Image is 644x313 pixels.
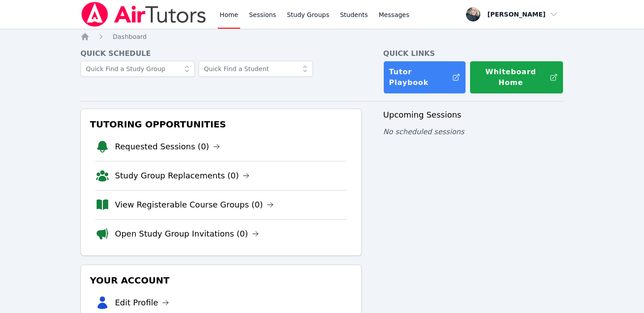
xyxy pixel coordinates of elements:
img: Air Tutors [80,2,207,27]
h4: Quick Schedule [80,48,362,59]
h3: Upcoming Sessions [383,109,563,121]
span: Dashboard [113,33,147,40]
a: Dashboard [113,32,147,41]
h3: Your Account [88,272,354,288]
a: Requested Sessions (0) [115,140,220,153]
a: View Registerable Course Groups (0) [115,199,274,211]
input: Quick Find a Student [199,61,313,77]
a: Edit Profile [115,296,169,309]
a: Study Group Replacements (0) [115,169,250,182]
h3: Tutoring Opportunities [88,116,354,132]
nav: Breadcrumb [80,32,563,41]
span: No scheduled sessions [383,127,464,136]
h4: Quick Links [383,48,563,59]
span: Messages [379,10,410,19]
a: Tutor Playbook [383,61,466,94]
button: Whiteboard Home [470,61,563,94]
input: Quick Find a Study Group [80,61,195,77]
a: Open Study Group Invitations (0) [115,228,259,240]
